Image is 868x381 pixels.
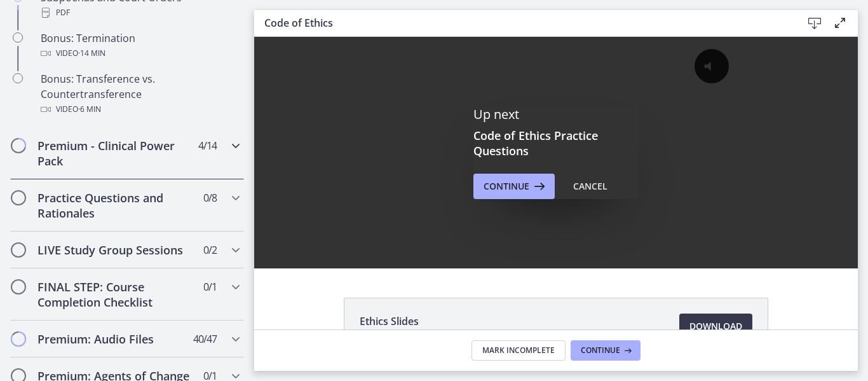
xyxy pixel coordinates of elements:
div: Cancel [573,179,607,194]
span: 0 / 2 [203,242,217,258]
h2: Practice Questions and Rationales [37,190,193,221]
div: Bonus: Termination [41,31,239,61]
span: 4 / 14 [198,138,217,153]
button: Cancel [563,174,618,199]
h2: Premium: Audio Files [37,331,193,347]
button: Continue [571,340,641,361]
span: 1.2 MB [360,329,419,339]
h3: Code of Ethics [264,15,782,31]
div: PDF [41,5,239,20]
span: Continue [484,179,529,194]
span: Ethics Slides [360,314,419,329]
span: 0 / 8 [203,190,217,205]
span: 0 / 1 [203,279,217,294]
div: Video [41,46,239,61]
span: · 6 min [78,102,101,117]
span: Mark Incomplete [482,345,555,356]
span: Download [689,319,742,334]
h2: LIVE Study Group Sessions [37,242,193,258]
button: Continue [473,174,555,199]
p: Up next [473,106,639,123]
span: · 14 min [78,46,105,61]
h2: FINAL STEP: Course Completion Checklist [37,279,193,310]
button: Mark Incomplete [471,340,566,361]
div: Video [41,102,239,117]
h3: Code of Ethics Practice Questions [473,128,639,158]
div: Bonus: Transference vs. Countertransference [41,71,239,117]
span: 40 / 47 [193,331,217,347]
h2: Premium - Clinical Power Pack [37,138,193,169]
button: Click for sound [440,12,475,46]
span: Continue [581,345,620,356]
a: Download [679,314,752,339]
